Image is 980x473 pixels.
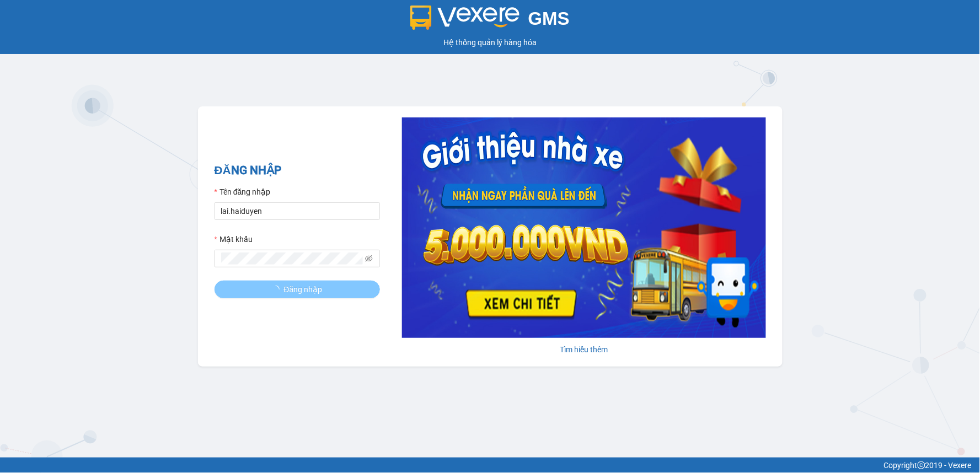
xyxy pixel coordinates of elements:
[215,202,380,220] input: Tên đăng nhập
[410,17,570,25] a: GMS
[215,162,380,180] h2: ĐĂNG NHẬP
[284,283,323,295] span: Đăng nhập
[365,255,373,262] span: eye-invisible
[215,186,271,198] label: Tên đăng nhập
[221,252,363,265] input: Mật khẩu
[215,281,380,298] button: Đăng nhập
[402,117,766,338] img: banner-0
[272,286,284,293] span: loading
[528,8,570,29] span: GMS
[3,36,977,49] div: Hệ thống quản lý hàng hóa
[410,6,520,30] img: logo 2
[402,343,766,356] div: Tìm hiểu thêm
[215,233,253,245] label: Mật khẩu
[8,459,972,471] div: Copyright 2019 - Vexere
[918,461,925,469] span: copyright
